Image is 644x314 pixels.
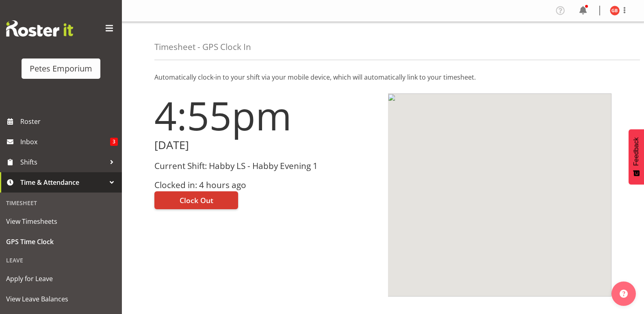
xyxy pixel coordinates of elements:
[2,252,120,269] div: Leave
[20,176,106,188] span: Time & Attendance
[154,42,251,52] h4: Timesheet - GPS Clock In
[6,20,73,37] img: Rosterit website logo
[633,137,640,166] span: Feedback
[2,195,120,211] div: Timesheet
[154,180,378,190] h3: Clocked in: 4 hours ago
[6,273,116,285] span: Apply for Leave
[2,211,120,232] a: View Timesheets
[2,269,120,289] a: Apply for Leave
[620,290,628,298] img: help-xxl-2.png
[154,161,378,171] h3: Current Shift: Habby LS - Habby Evening 1
[2,232,120,252] a: GPS Time Clock
[6,236,116,248] span: GPS Time Clock
[20,156,106,168] span: Shifts
[610,6,620,15] img: gillian-byford11184.jpg
[180,195,213,206] span: Clock Out
[154,93,378,137] h1: 4:55pm
[20,136,110,148] span: Inbox
[6,215,116,227] span: View Timesheets
[110,138,118,146] span: 3
[6,293,116,305] span: View Leave Balances
[20,115,118,128] span: Roster
[629,129,644,184] button: Feedback - Show survey
[154,191,238,209] button: Clock Out
[154,139,378,152] h2: [DATE]
[2,289,120,309] a: View Leave Balances
[154,72,611,82] p: Automatically clock-in to your shift via your mobile device, which will automatically link to you...
[30,63,92,75] div: Petes Emporium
